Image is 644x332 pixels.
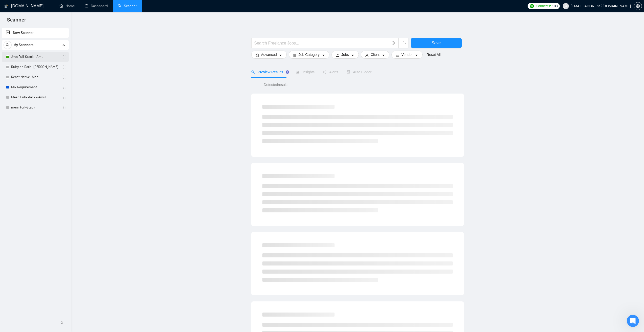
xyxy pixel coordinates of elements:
span: holder [62,75,66,79]
a: Reset All [427,52,441,57]
li: New Scanner [2,28,69,38]
button: folderJobscaret-down [331,51,359,59]
span: info-circle [392,41,395,45]
img: logo [4,2,8,10]
li: My Scanners [2,40,69,113]
span: double-left [60,320,65,325]
span: holder [62,95,66,99]
span: Alerts [323,70,338,74]
span: caret-down [415,53,418,57]
span: user [564,4,568,8]
span: Job Category [299,52,320,57]
a: mern Full-Stack [11,102,59,113]
span: search [4,43,11,47]
button: setting [634,2,642,10]
a: dashboardDashboard [85,4,108,8]
span: holder [62,85,66,89]
a: setting [634,4,642,8]
span: caret-down [322,53,325,57]
button: Save [411,38,462,48]
span: Auto Bidder [346,70,371,74]
button: idcardVendorcaret-down [391,51,422,59]
span: setting [256,53,259,57]
button: search [4,41,12,49]
span: Vendor [401,52,412,57]
span: user [365,53,369,57]
span: Jobs [341,52,349,57]
span: caret-down [351,53,355,57]
span: Save [431,40,441,46]
span: folder [336,53,339,57]
span: notification [323,70,326,74]
span: holder [62,105,66,109]
button: settingAdvancedcaret-down [251,51,287,59]
span: search [251,70,255,74]
img: upwork-logo.png [530,4,534,8]
button: barsJob Categorycaret-down [289,51,329,59]
span: caret-down [279,53,282,57]
a: New Scanner [6,28,65,38]
span: Insights [296,70,315,74]
span: loading [401,41,406,46]
span: caret-down [382,53,385,57]
a: Ruby on Rails- [PERSON_NAME] [11,62,59,72]
iframe: Intercom live chat [627,315,639,327]
span: Scanner [3,16,30,27]
div: Tooltip anchor [285,70,290,74]
a: Java Full-Stack - Amul [11,52,59,62]
span: 103 [552,3,557,9]
span: holder [62,55,66,59]
button: userClientcaret-down [361,51,390,59]
span: Detected results [260,82,292,87]
span: robot [346,70,350,74]
span: holder [62,65,66,69]
span: Advanced [261,52,277,57]
span: My Scanners [13,40,33,50]
a: React Native- Mehul [11,72,59,82]
span: area-chart [296,70,299,74]
span: Client [371,52,380,57]
span: bars [293,53,297,57]
span: setting [634,4,642,8]
span: Preview Results [251,70,288,74]
input: Search Freelance Jobs... [254,40,389,46]
a: Mix Requirement [11,82,59,92]
span: Connects: [536,3,551,9]
a: searchScanner [118,4,137,8]
span: idcard [396,53,399,57]
a: Mean Full-Stack - Amul [11,92,59,102]
a: homeHome [59,4,75,8]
